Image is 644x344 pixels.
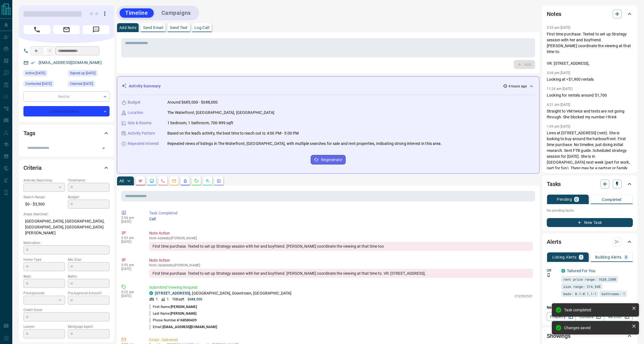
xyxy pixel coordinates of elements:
span: [PERSON_NAME] [171,305,197,309]
p: 708 sqft [172,297,184,302]
p: Email: [149,324,217,329]
div: Criteria Obtained [23,106,110,116]
p: 1 bedroom, 1 bathroom, 700-899 sqft [167,120,234,126]
div: Activity Summary4 hours ago [122,81,535,91]
span: Email [53,25,80,34]
h2: Tags [23,129,35,138]
svg: Push Notification Only [547,273,551,277]
span: beds: 0.1-0.1,1-1 [563,291,597,297]
div: Mon Jun 24 2024 [23,81,65,89]
p: [GEOGRAPHIC_DATA], [GEOGRAPHIC_DATA], [GEOGRAPHIC_DATA], [GEOGRAPHIC_DATA][PERSON_NAME] [23,217,110,238]
h2: Notes [547,9,561,18]
p: New Alert: [547,305,633,310]
svg: Calls [161,179,165,183]
p: Call [149,216,533,222]
p: 1 [580,255,582,259]
p: No pending tasks [547,206,633,215]
p: Note Added by [PERSON_NAME] [149,236,533,240]
p: Location [128,110,143,116]
svg: Email Verified [31,61,35,65]
p: 0 [575,197,578,201]
p: Last Name: [149,311,197,316]
button: New Task [547,218,633,227]
p: Building Alerts [595,255,622,259]
span: Active [DATE] [25,70,45,76]
p: Note Action [149,257,533,263]
p: Task Completed [149,210,533,216]
span: Message [83,25,110,34]
p: 11:24 am [DATE] [547,87,572,91]
p: 5:54 pm [121,216,141,220]
p: Repeated views of listings in The Waterfront, [GEOGRAPHIC_DATA], with multiple searches for sale ... [167,141,442,147]
p: Send Email [143,26,163,30]
h2: Showings [547,331,571,340]
div: Criteria [23,161,110,175]
p: , [GEOGRAPHIC_DATA], Downtown, [GEOGRAPHIC_DATA] [155,290,291,296]
a: Tailored For You [567,269,595,273]
h2: Alerts [547,237,561,246]
p: Pre-Approval Amount: [68,291,110,296]
div: Tasks [547,177,633,191]
p: [DATE] [121,267,141,271]
h2: Criteria [23,163,42,172]
svg: Listing Alerts [183,179,187,183]
p: Pre-Approved: [23,291,65,296]
a: [EMAIL_ADDRESS][DOMAIN_NAME] [39,60,102,65]
div: Renter [23,91,110,102]
p: Motivation: [23,240,110,245]
p: 0 [625,255,627,259]
p: 4:21 pm [DATE] [547,103,571,107]
p: Submitted Viewing Request [149,285,533,290]
div: Changes saved [564,326,629,330]
p: 5:53 pm [DATE] [547,26,571,30]
div: Showings [547,329,633,343]
span: rent price range: 1620,2508 [563,276,616,282]
span: bathrooms: 1 [602,291,625,297]
span: size range: 314,548 [563,284,600,289]
button: Open [100,144,108,152]
p: Straight to VM twice and texts are not going through. She blocked my number I think [547,108,633,120]
p: Credit Score: [23,307,110,312]
div: Task completed [564,308,629,312]
a: [STREET_ADDRESS] [155,291,190,295]
svg: Agent Actions [217,179,221,183]
p: 1 [167,297,169,302]
p: Pending [557,197,572,201]
svg: Lead Browsing Activity [149,179,154,183]
svg: Opportunities [205,179,210,183]
p: 1:09 pm [DATE] [547,125,571,128]
p: Size & Rooms [128,120,152,126]
div: Alerts [547,235,633,249]
span: Signed up [DATE] [70,70,96,76]
div: condos.ca [561,269,565,273]
p: All [119,179,124,183]
p: Looking for rentals around $1,700 [547,92,633,98]
p: $688,000 [187,297,202,302]
a: Property [547,312,576,321]
p: 5:53 pm [121,236,141,240]
p: Email - Delivered [149,337,533,343]
button: Regenerate [311,155,346,164]
p: 9:22 am [121,290,141,294]
div: First time purchase. Texted to set up Strategy session with her and boyfriend. [PERSON_NAME] coor... [149,269,533,278]
p: Phone Number: [149,318,197,323]
div: Tue Jun 27 2023 [68,81,110,89]
svg: Notes [138,179,143,183]
p: Min Size: [68,257,110,262]
p: Off [547,268,558,273]
p: Home Type: [23,257,65,262]
p: Search Range: [23,195,65,200]
span: Contacted [DATE] [25,81,52,87]
svg: Emails [172,179,176,183]
div: Wed Sep 10 2025 [23,70,65,78]
p: Add Note [119,26,136,30]
p: The Waterfront, [GEOGRAPHIC_DATA], [GEOGRAPHIC_DATA] [167,110,274,116]
p: Looking at <$1,900 rentals [547,77,633,82]
p: Activity Summary [129,83,161,89]
p: Activity Pattern [128,130,155,136]
svg: Requests [194,179,199,183]
h2: Tasks [547,180,561,188]
p: 1 [156,297,158,302]
p: Send Text [170,26,188,30]
p: Actively Searching: [23,178,65,183]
